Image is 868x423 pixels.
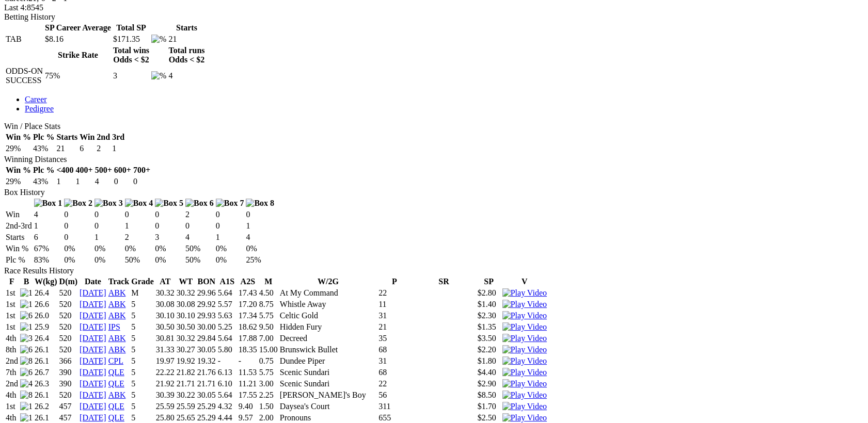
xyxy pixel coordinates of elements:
[5,345,19,355] td: 8th
[79,143,95,154] td: 6
[124,232,154,242] td: 2
[238,288,258,298] td: 17.43
[378,345,411,355] td: 68
[131,367,154,378] td: 5
[59,345,78,355] td: 520
[20,288,33,298] img: 1
[5,243,33,254] td: Win %
[502,402,547,411] a: View replay
[124,243,154,254] td: 0%
[108,368,124,377] a: QLE
[79,276,107,287] th: Date
[33,176,55,187] td: 43%
[217,356,237,366] td: -
[33,132,55,142] th: Plc %
[20,345,33,354] img: 6
[80,368,106,377] a: [DATE]
[168,66,205,86] td: 4
[197,299,216,310] td: 29.92
[502,391,547,400] img: Play Video
[34,299,58,310] td: 26.6
[5,209,33,220] td: Win
[502,413,547,422] img: Play Video
[259,367,278,378] td: 5.75
[185,243,214,254] td: 50%
[5,176,31,187] td: 29%
[124,209,154,220] td: 0
[378,333,411,344] td: 35
[5,66,43,86] td: ODDS-ON SUCCESS
[155,345,175,355] td: 31.33
[94,165,113,175] th: 500+
[279,288,377,298] td: At My Command
[64,199,92,208] img: Box 2
[34,379,58,389] td: 26.3
[168,23,205,33] th: Starts
[56,165,74,175] th: <400
[94,232,123,242] td: 1
[131,356,154,366] td: 5
[108,402,124,411] a: QLE
[217,288,237,298] td: 5.64
[197,345,216,355] td: 30.05
[502,288,547,298] img: Play Video
[5,379,19,389] td: 2nd
[154,209,184,220] td: 0
[79,132,95,142] th: Win
[131,379,154,389] td: 5
[154,232,184,242] td: 3
[502,276,547,287] th: V
[113,34,150,44] td: $171.35
[215,221,245,231] td: 0
[246,199,274,208] img: Box 8
[34,209,63,220] td: 4
[44,66,112,86] td: 75%
[197,322,216,332] td: 30.00
[131,311,154,321] td: 5
[185,232,214,242] td: 4
[108,334,126,343] a: ABK
[5,165,31,175] th: Win %
[502,379,547,388] a: View replay
[33,165,55,175] th: Plc %
[4,266,864,275] div: Race Results History
[151,71,166,80] img: %
[155,379,175,389] td: 21.92
[44,34,112,44] td: $8.16
[197,276,216,287] th: BON
[25,95,47,104] a: Career
[80,356,106,365] a: [DATE]
[155,311,175,321] td: 30.10
[217,276,237,287] th: A1S
[33,143,55,154] td: 43%
[197,288,216,298] td: 29.96
[197,367,216,378] td: 21.76
[176,367,196,378] td: 21.82
[502,368,547,377] img: Play Video
[56,143,78,154] td: 21
[20,379,33,388] img: 4
[20,413,33,422] img: 1
[20,368,33,377] img: 6
[155,299,175,310] td: 30.08
[215,209,245,220] td: 0
[259,379,278,389] td: 3.00
[34,232,63,242] td: 6
[279,311,377,321] td: Celtic Gold
[131,288,154,298] td: M
[238,322,258,332] td: 18.62
[259,345,278,355] td: 15.00
[64,232,93,242] td: 0
[279,333,377,344] td: Decreed
[56,132,78,142] th: Starts
[502,288,547,297] a: View replay
[217,322,237,332] td: 5.25
[176,299,196,310] td: 30.08
[378,356,411,366] td: 31
[477,288,501,298] td: $2.80
[34,356,58,366] td: 26.1
[238,356,258,366] td: -
[279,299,377,310] td: Whistle Away
[64,243,93,254] td: 0%
[176,345,196,355] td: 30.27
